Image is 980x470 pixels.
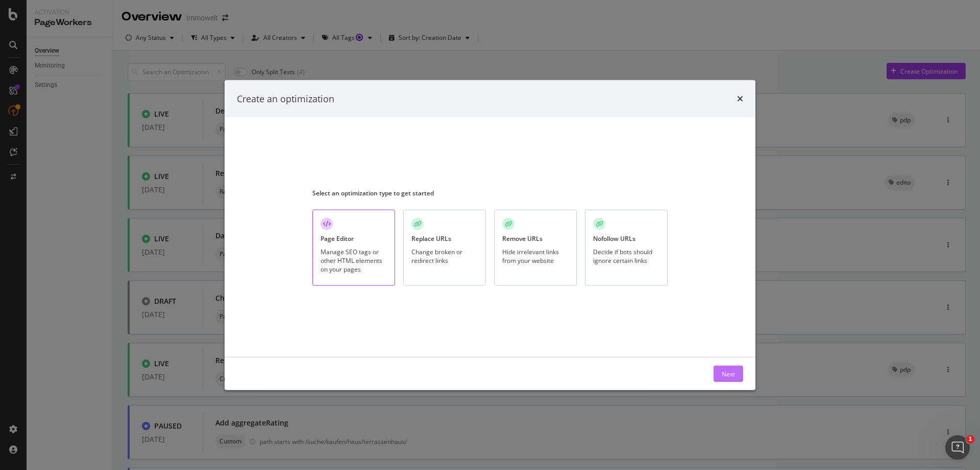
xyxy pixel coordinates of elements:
[411,247,478,264] div: Change broken or redirect links
[237,92,334,105] div: Create an optimization
[966,435,974,443] span: 1
[312,189,668,197] div: Select an optimization type to get started
[321,234,354,243] div: Page Editor
[321,247,387,273] div: Manage SEO tags or other HTML elements on your pages
[502,234,543,243] div: Remove URLs
[722,369,735,378] div: Next
[411,234,451,243] div: Replace URLs
[714,366,743,382] button: Next
[737,92,743,105] div: times
[945,435,970,460] iframe: Intercom live chat
[593,234,635,243] div: Nofollow URLs
[502,247,569,264] div: Hide irrelevant links from your website
[593,247,659,264] div: Decide if bots should ignore certain links
[225,80,755,390] div: modal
